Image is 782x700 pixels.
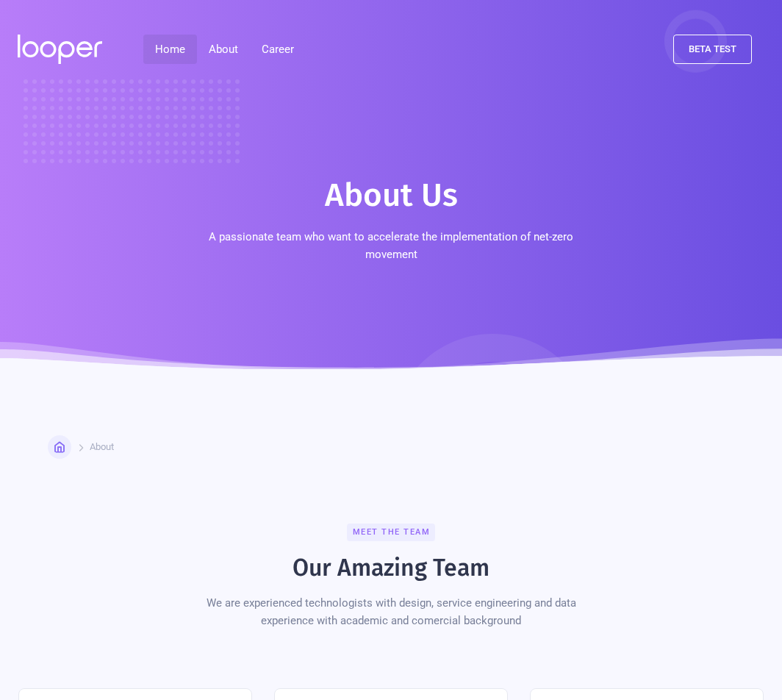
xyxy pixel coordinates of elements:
h1: About Us [325,175,458,216]
div: Meet the team [347,524,436,541]
h2: Our Amazing Team [293,553,489,582]
div: Home [71,441,96,453]
div: We are experienced technologists with design, service engineering and data experience with academ... [182,594,600,629]
div: About [197,35,250,64]
div: About [209,40,238,58]
p: A passionate team who want to accelerate the implementation of net-zero movement [182,228,600,263]
a: beta test [673,35,752,64]
a: Home [48,435,71,459]
div: About [90,441,114,453]
a: Career [250,35,306,64]
a: Home [143,35,197,64]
